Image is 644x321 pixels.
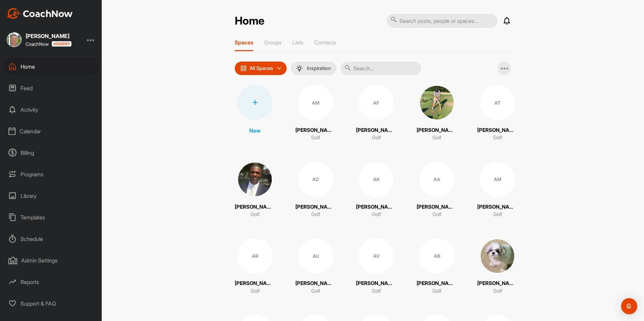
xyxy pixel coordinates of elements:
a: AF[PERSON_NAME]Golf [356,85,396,142]
div: Activity [4,101,99,118]
a: AA[PERSON_NAME]Golf [417,162,457,218]
p: Golf [372,211,381,218]
div: Admin Settings [4,252,99,269]
div: Home [4,58,99,75]
div: AK [359,162,394,197]
p: [PERSON_NAME] [295,127,336,134]
a: AM[PERSON_NAME]Golf [477,162,518,218]
p: [PERSON_NAME] [417,127,457,134]
p: Spaces [235,39,253,46]
div: Calendar [4,123,99,140]
p: Golf [493,287,502,295]
h2: Home [235,14,264,28]
a: [PERSON_NAME]Golf [235,162,275,218]
div: Library [4,187,99,204]
p: Contacts [314,39,336,46]
p: [PERSON_NAME] [356,203,396,211]
a: AV[PERSON_NAME]Golf [356,239,396,295]
div: AM [480,162,515,197]
div: Programs [4,166,99,183]
div: AR [237,239,272,274]
p: [PERSON_NAME] [417,203,457,211]
div: AT [480,85,515,120]
p: All Spaces [250,66,273,71]
p: [PERSON_NAME] [477,280,518,287]
a: AT[PERSON_NAME]Golf [477,85,518,142]
p: Golf [432,211,442,218]
img: square_4af0cd339b8ae4ebaaac93e842d09c79.jpg [237,162,272,197]
a: AM[PERSON_NAME]Golf [295,85,336,142]
p: Lists [292,39,303,46]
p: Groups [264,39,282,46]
div: CoachNow [26,41,71,47]
div: Schedule [4,230,99,247]
p: [PERSON_NAME] [295,203,336,211]
img: square_0f71b14865724419929dd9ebb30ce811.jpg [419,85,454,120]
p: [PERSON_NAME] [477,127,518,134]
input: Search... [341,62,421,75]
p: Golf [311,134,320,142]
p: Golf [311,287,320,295]
div: Templates [4,209,99,226]
p: Golf [493,134,502,142]
p: [PERSON_NAME] [356,280,396,287]
div: AM [298,85,333,120]
a: AD[PERSON_NAME]Golf [295,162,336,218]
a: [PERSON_NAME]Golf [477,239,518,295]
div: [PERSON_NAME] [26,33,71,39]
a: AU[PERSON_NAME]Golf [295,239,336,295]
p: Golf [251,211,260,218]
input: Search posts, people or spaces... [387,14,498,28]
div: Support & FAQ [4,295,99,312]
div: AU [298,239,333,274]
img: menuIcon [296,65,303,72]
p: Golf [311,211,320,218]
p: Golf [372,287,381,295]
img: square_c0e2c32ef8752ec6cc06712238412571.jpg [7,32,22,47]
img: square_35148edab241d093e17f3a8edbf517d5.jpg [480,239,515,274]
div: Open Intercom Messenger [621,298,637,314]
p: New [249,127,261,135]
img: CoachNow [7,8,73,19]
div: Reports [4,274,99,290]
p: [PERSON_NAME] [295,280,336,287]
p: Inspiration [307,66,331,71]
div: AB [419,239,454,274]
a: AR[PERSON_NAME]Golf [235,239,275,295]
div: AA [419,162,454,197]
img: CoachNow acadmey [52,41,71,47]
div: AD [298,162,333,197]
img: icon [240,65,247,72]
p: Golf [493,211,502,218]
p: Golf [372,134,381,142]
p: [PERSON_NAME] [477,203,518,211]
div: AV [359,239,394,274]
div: AF [359,85,394,120]
p: Golf [432,287,442,295]
p: Golf [432,134,442,142]
a: AK[PERSON_NAME]Golf [356,162,396,218]
p: [PERSON_NAME] [235,280,275,287]
p: [PERSON_NAME] [235,203,275,211]
div: Billing [4,144,99,161]
a: AB[PERSON_NAME]Golf [417,239,457,295]
p: Golf [251,287,260,295]
div: Feed [4,80,99,97]
a: [PERSON_NAME]Golf [417,85,457,142]
p: [PERSON_NAME] [417,280,457,287]
p: [PERSON_NAME] [356,127,396,134]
